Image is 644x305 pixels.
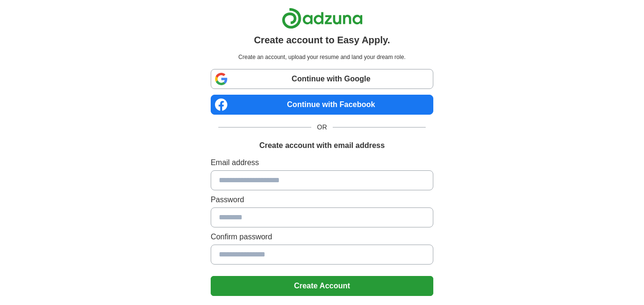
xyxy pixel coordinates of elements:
[282,8,363,29] img: Adzuna logo
[211,194,433,206] label: Password
[211,69,433,89] a: Continue with Google
[211,157,433,168] label: Email address
[213,53,431,61] p: Create an account, upload your resume and land your dream role.
[259,140,385,151] h1: Create account with email address
[211,231,433,243] label: Confirm password
[254,33,390,47] h1: Create account to Easy Apply.
[211,276,433,296] button: Create Account
[211,95,433,115] a: Continue with Facebook
[311,122,333,132] span: OR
